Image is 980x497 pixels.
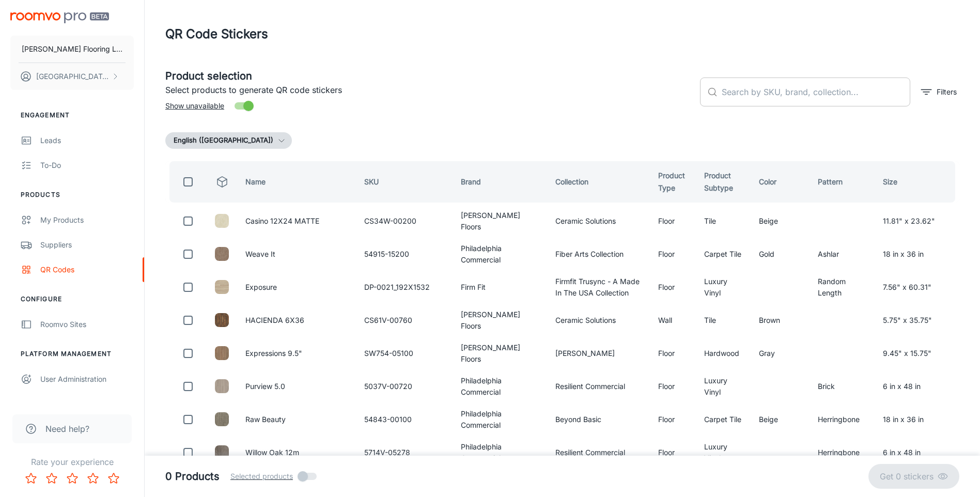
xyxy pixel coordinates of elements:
[21,468,41,489] button: Rate 1 star
[875,273,959,302] td: 7.56" x 60.31"
[875,306,959,335] td: 5.75" x 35.75"
[650,339,696,368] td: Floor
[453,339,547,368] td: [PERSON_NAME] Floors
[237,339,356,368] td: Expressions 9.5"
[165,25,268,43] h1: QR Code Stickers
[40,264,134,275] div: QR Codes
[810,438,875,467] td: Herringbone
[356,372,453,401] td: 5037V-00720
[547,273,650,302] td: Firmfit Trusync - A Made In The USA Collection
[875,438,959,467] td: 6 in x 48 in
[751,240,810,269] td: Gold
[62,468,83,489] button: Rate 3 star
[165,84,692,96] p: Select products to generate QR code stickers
[696,372,751,401] td: Luxury Vinyl
[875,240,959,269] td: 18 in x 36 in
[40,374,134,385] div: User Administration
[40,160,134,171] div: To-do
[810,372,875,401] td: Brick
[696,161,751,203] th: Product Subtype
[8,456,136,468] p: Rate your experience
[356,438,453,467] td: 5714V-05278
[356,339,453,368] td: SW754-05100
[453,306,547,335] td: [PERSON_NAME] Floors
[547,438,650,467] td: Resilient Commercial
[10,63,134,90] button: [GEOGRAPHIC_DATA] [PERSON_NAME]
[83,468,103,489] button: Rate 4 star
[356,240,453,269] td: 54915-15200
[696,339,751,368] td: Hardwood
[356,405,453,434] td: 54843-00100
[696,438,751,467] td: Luxury Vinyl
[22,43,122,55] p: [PERSON_NAME] Flooring LLC
[45,423,89,435] span: Need help?
[453,372,547,401] td: Philadelphia Commercial
[919,84,959,100] button: filter
[237,207,356,236] td: Casino 12X24 MATTE
[103,468,124,489] button: Rate 5 star
[237,306,356,335] td: HACIENDA 6X36
[237,438,356,467] td: Willow Oak 12m
[40,214,134,226] div: My Products
[696,207,751,236] td: Tile
[356,207,453,236] td: CS34W-00200
[237,405,356,434] td: Raw Beauty
[810,240,875,269] td: Ashlar
[41,468,62,489] button: Rate 2 star
[650,207,696,236] td: Floor
[453,161,547,203] th: Brand
[547,207,650,236] td: Ceramic Solutions
[165,469,220,484] h5: 0 Products
[237,273,356,302] td: Exposure
[453,207,547,236] td: [PERSON_NAME] Floors
[547,372,650,401] td: Resilient Commercial
[650,161,696,203] th: Product Type
[453,273,547,302] td: Firm Fit
[722,77,910,106] input: Search by SKU, brand, collection...
[751,339,810,368] td: Gray
[751,405,810,434] td: Beige
[696,306,751,335] td: Tile
[40,135,134,146] div: Leads
[650,240,696,269] td: Floor
[696,273,751,302] td: Luxury Vinyl
[237,161,356,203] th: Name
[875,372,959,401] td: 6 in x 48 in
[696,405,751,434] td: Carpet Tile
[453,405,547,434] td: Philadelphia Commercial
[356,306,453,335] td: CS61V-00760
[650,438,696,467] td: Floor
[453,438,547,467] td: Philadelphia Commercial
[10,36,134,63] button: [PERSON_NAME] Flooring LLC
[453,240,547,269] td: Philadelphia Commercial
[810,161,875,203] th: Pattern
[751,306,810,335] td: Brown
[650,273,696,302] td: Floor
[40,239,134,251] div: Suppliers
[40,319,134,330] div: Roomvo Sites
[875,161,959,203] th: Size
[356,161,453,203] th: SKU
[650,372,696,401] td: Floor
[810,273,875,302] td: Random Length
[751,207,810,236] td: Beige
[547,240,650,269] td: Fiber Arts Collection
[165,132,292,149] button: English ([GEOGRAPHIC_DATA])
[810,405,875,434] td: Herringbone
[547,306,650,335] td: Ceramic Solutions
[36,71,109,82] p: [GEOGRAPHIC_DATA] [PERSON_NAME]
[237,372,356,401] td: Purview 5.0
[165,68,692,84] h5: Product selection
[547,339,650,368] td: [PERSON_NAME]
[10,12,109,23] img: Roomvo PRO Beta
[237,240,356,269] td: Weave It
[650,306,696,335] td: Wall
[696,240,751,269] td: Carpet Tile
[165,100,224,112] span: Show unavailable
[937,86,957,98] p: Filters
[650,405,696,434] td: Floor
[875,405,959,434] td: 18 in x 36 in
[547,405,650,434] td: Beyond Basic
[230,471,293,482] span: Selected products
[356,273,453,302] td: DP-0021_192X1532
